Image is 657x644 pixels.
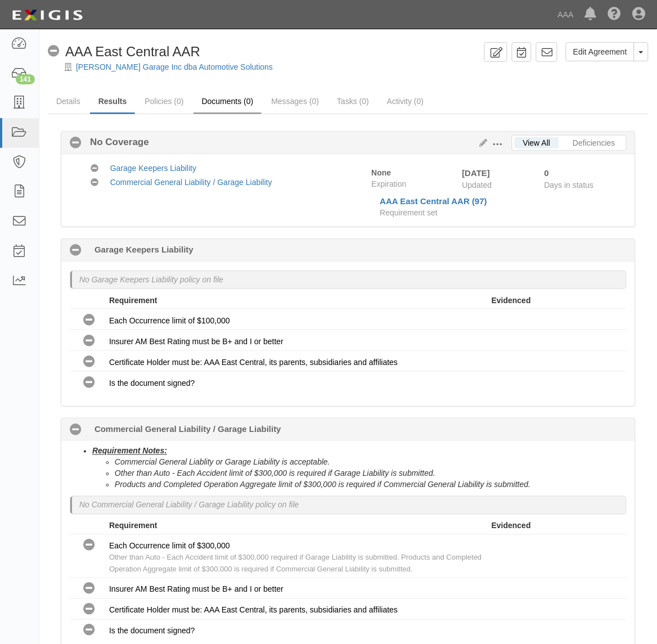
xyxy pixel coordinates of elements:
[379,90,432,112] a: Activity (0)
[90,90,136,114] a: Results
[109,296,157,305] strong: Requirement
[48,46,60,57] i: No Coverage
[608,8,622,21] i: Help Center - Complianz
[8,5,86,25] img: logo-5460c22ac91f19d4615b14bd174203de0afe785f0fc80cf4dbbc73dc1793850b.png
[565,137,624,148] a: Deficiencies
[109,606,398,615] span: Certificate Holder must be: AAA East Central, its parents, subsidiaries and affiliates
[16,74,35,84] div: 141
[109,316,230,325] span: Each Occurrence limit of $100,000
[515,137,559,148] a: View All
[109,585,283,594] span: Insurer AM Best Rating must be B+ and I or better
[84,540,96,552] i: No Coverage
[65,44,200,59] span: AAA East Central AAR
[110,164,196,173] a: Garage Keepers Liability
[84,377,96,389] i: No Coverage
[92,447,167,456] b: Requirement Notes:
[94,423,281,435] b: Commercial General Liability / Garage Liability
[84,314,96,326] i: No Coverage
[76,62,273,71] a: [PERSON_NAME] Garage Inc dba Automotive Solutions
[566,42,634,61] a: Edit Agreement
[84,604,96,616] i: No Coverage
[372,178,454,190] span: Expiration
[109,337,283,346] span: Insurer AM Best Rating must be B+ and I or better
[70,137,82,149] i: No Coverage
[372,168,391,177] strong: None
[552,3,579,26] a: AAA
[70,424,82,436] i: No Coverage 0 days (since 10/02/2025)
[48,42,200,61] div: AAA East Central AAR
[94,244,193,255] b: Garage Keepers Liability
[115,468,627,479] li: Other than Auto - Each Accident limit of $300,000 is required if Garage Liability is submitted.
[70,245,82,256] i: No Coverage 0 days (since 10/02/2025)
[115,457,627,468] li: Commercial General Liablity or Garage Liability is acceptable.
[82,136,149,149] b: No Coverage
[475,138,488,147] a: Edit Results
[328,90,377,112] a: Tasks (0)
[544,181,594,190] span: Days in status
[492,296,531,305] strong: Evidenced
[544,167,618,179] div: Since 10/02/2025
[91,165,98,173] i: No Coverage
[380,208,438,217] span: Requirement set
[492,521,531,530] strong: Evidenced
[79,274,223,285] p: No Garage Keepers Liability policy on file
[109,627,195,636] span: Is the document signed?
[84,356,96,368] i: No Coverage
[109,542,230,551] span: Each Occurrence limit of $300,000
[109,358,398,367] span: Certificate Holder must be: AAA East Central, its parents, subsidiaries and affiliates
[136,90,192,112] a: Policies (0)
[84,335,96,347] i: No Coverage
[462,181,492,190] span: Updated
[193,90,262,114] a: Documents (0)
[462,167,528,179] div: [DATE]
[109,379,195,388] span: Is the document signed?
[48,90,89,112] a: Details
[263,90,327,112] a: Messages (0)
[79,499,299,511] p: No Commercial General Liability / Garage Liability policy on file
[84,625,96,637] i: No Coverage
[84,583,96,595] i: No Coverage
[110,178,272,187] a: Commercial General Liability / Garage Liability
[91,179,98,187] i: No Coverage
[115,479,627,490] li: Products and Completed Operation Aggregate limit of $300,000 is required if Commercial General Li...
[109,521,157,530] strong: Requirement
[380,196,488,206] a: AAA East Central AAR (97)
[109,553,482,574] span: Other than Auto - Each Accident limit of $300,000 required if Garage Liability is submitted. Prod...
